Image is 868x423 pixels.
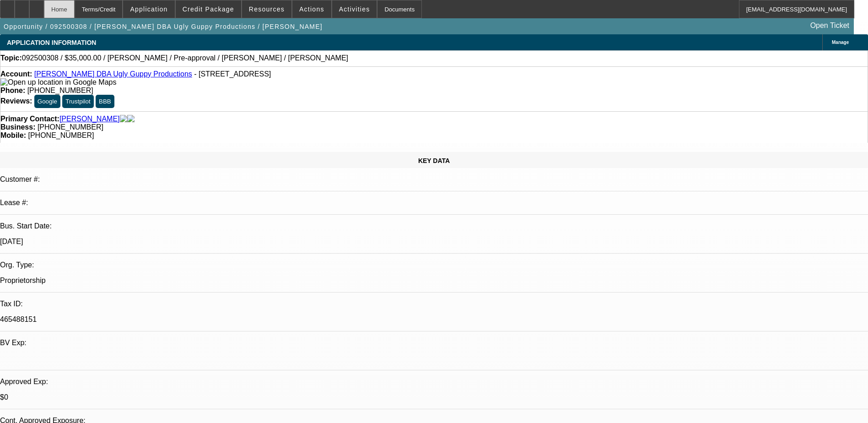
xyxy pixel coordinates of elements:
a: [PERSON_NAME] [59,115,120,123]
span: Manage [832,40,849,45]
strong: Mobile: [0,131,26,139]
strong: Business: [0,123,35,131]
strong: Reviews: [0,97,32,105]
span: KEY DATA [418,157,450,164]
span: Credit Package [183,5,234,13]
button: Actions [292,0,331,18]
strong: Phone: [0,87,25,94]
a: [PERSON_NAME] DBA Ugly Guppy Productions [34,70,192,78]
span: Resources [249,5,285,13]
button: Google [34,95,60,108]
span: Application [130,5,167,13]
img: Open up location in Google Maps [0,78,116,87]
a: View Google Maps [0,78,116,86]
span: Activities [339,5,370,13]
span: 092500308 / $35,000.00 / [PERSON_NAME] / Pre-approval / [PERSON_NAME] / [PERSON_NAME] [22,54,348,62]
strong: Primary Contact: [0,115,59,123]
span: APPLICATION INFORMATION [7,39,96,46]
span: [PHONE_NUMBER] [27,87,93,94]
img: linkedin-icon.png [127,115,135,123]
strong: Account: [0,70,32,78]
strong: Topic: [0,54,22,62]
img: facebook-icon.png [120,115,127,123]
span: Opportunity / 092500308 / [PERSON_NAME] DBA Ugly Guppy Productions / [PERSON_NAME] [4,23,323,30]
button: Resources [242,0,291,18]
span: - [STREET_ADDRESS] [194,70,271,78]
span: [PHONE_NUMBER] [28,131,94,139]
button: Application [123,0,174,18]
button: Credit Package [176,0,241,18]
span: Actions [299,5,324,13]
button: Trustpilot [62,95,93,108]
span: [PHONE_NUMBER] [38,123,103,131]
button: Activities [332,0,377,18]
button: BBB [96,95,114,108]
a: Open Ticket [807,18,853,33]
